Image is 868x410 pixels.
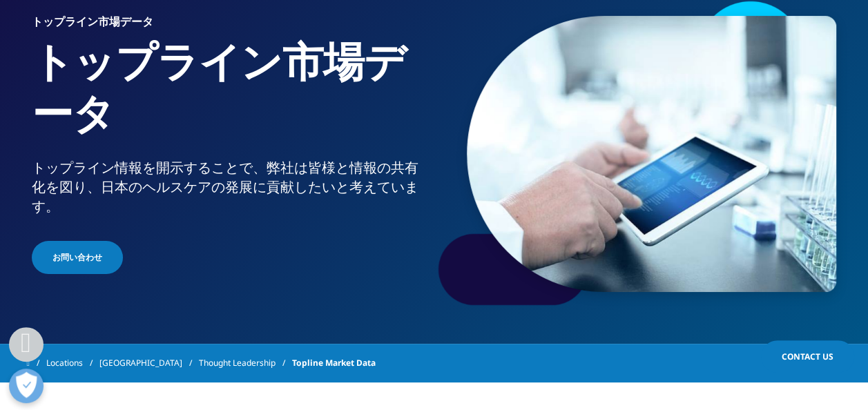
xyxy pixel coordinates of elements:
a: お問い合わせ [32,241,123,274]
button: 優先設定センターを開く [9,369,44,403]
h6: トップライン市場データ [32,16,429,35]
a: Contact Us [761,340,854,373]
img: 299_analyze-an-experiment-by-tablet.jpg [467,16,836,292]
a: [GEOGRAPHIC_DATA] [99,351,199,375]
span: お問い合わせ [52,251,102,264]
a: Thought Leadership [199,351,292,375]
h1: トップライン市場データ [32,35,429,158]
span: Contact Us [782,351,833,362]
div: トップライン情報を開示することで、弊社は皆様と情報の共有化を図り、日本のヘルスケアの発展に貢献したいと考えています。 [32,158,429,216]
span: Topline Market Data [292,351,376,375]
a: Locations [46,351,99,375]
